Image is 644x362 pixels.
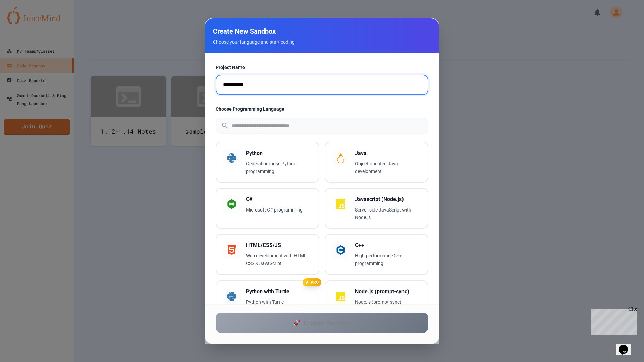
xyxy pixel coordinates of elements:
p: High-performance C++ programming [355,252,421,267]
h3: Javascript (Node.js) [355,195,421,203]
div: PRO [303,278,321,286]
p: Microsoft C# programming [246,206,312,214]
p: Object-oriented Java development [355,160,421,175]
iframe: chat widget [588,306,637,335]
p: Node.js (prompt-sync) [355,298,421,306]
h2: Create New Sandbox [213,26,431,36]
span: 🚀 Create Sandbox [293,319,351,327]
iframe: chat widget [616,335,637,355]
h3: Python [246,149,312,157]
h3: Node.js (prompt-sync) [355,288,421,296]
h3: Python with Turtle [246,288,312,296]
label: Choose Programming Language [216,106,428,112]
div: Chat with us now!Close [3,3,46,43]
p: Web development with HTML, CSS & JavaScript [246,252,312,267]
label: Project Name [216,64,428,71]
p: Server-side JavaScript with Node.js [355,206,421,222]
p: General-purpose Python programming [246,160,312,175]
h3: C# [246,195,312,203]
h3: HTML/CSS/JS [246,241,312,249]
h3: Java [355,149,421,157]
h3: C++ [355,241,421,249]
p: Choose your language and start coding [213,39,431,45]
p: Python with Turtle [246,298,312,306]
